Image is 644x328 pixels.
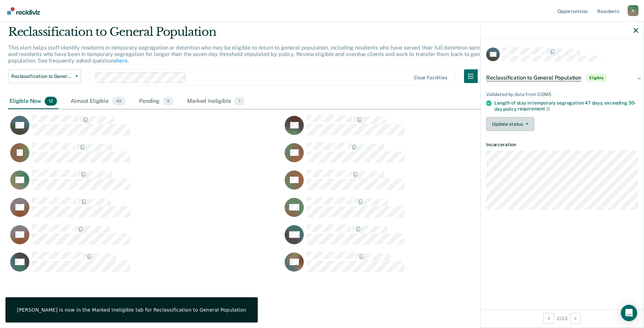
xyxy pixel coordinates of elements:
div: CaseloadOpportunityCell-0801785 [283,169,557,197]
div: Marked Ineligible [186,94,246,109]
span: requirement [518,106,550,111]
div: CaseloadOpportunityCell-0447267 [283,224,557,251]
div: 2 / 13 [481,309,644,327]
span: 1 [234,97,244,106]
div: Reclassification to General Population [8,25,491,44]
div: Length of stay in temporary segregation 47 days, exceeding 30-day policy [494,100,638,112]
a: here [116,57,127,64]
span: Reclassification to General Population [11,73,73,79]
button: Update status [486,117,534,131]
div: CaseloadOpportunityCell-0955045 [283,142,557,169]
div: Open Intercom Messenger [621,305,637,321]
div: CaseloadOpportunityCell-0691981 [8,197,283,224]
div: CaseloadOpportunityCell-0830222 [8,115,283,142]
div: CaseloadOpportunityCell-0612001 [283,115,557,142]
div: CaseloadOpportunityCell-0851087 [283,197,557,224]
span: 0 [163,97,174,106]
p: This alert helps staff identify residents in temporary segregation or detention who may be eligib... [8,44,490,64]
div: CaseloadOpportunityCell-0740286 [8,224,283,251]
div: N [628,5,639,16]
img: Recidiviz [7,7,40,15]
div: Clear facilities [414,75,447,81]
span: Eligible [587,74,606,81]
div: Pending [138,94,175,109]
div: Almost Eligible [69,94,127,109]
div: CaseloadOpportunityCell-0886291 [8,169,283,197]
div: CaseloadOpportunityCell-0462832 [8,142,283,169]
div: Eligible Now [8,94,58,109]
button: Profile dropdown button [628,5,639,16]
div: [PERSON_NAME] is now in the Marked Ineligible tab for Reclassification to General Population [17,307,246,313]
dt: Incarceration [486,142,638,148]
button: Next Opportunity [570,313,581,324]
div: Reclassification to General PopulationEligible [481,67,644,89]
div: Validated by data from COMS [486,92,638,97]
div: CaseloadOpportunityCell-0316017 [8,251,283,279]
button: Previous Opportunity [543,313,554,324]
span: Reclassification to General Population [486,74,581,81]
div: CaseloadOpportunityCell-0873009 [283,251,557,279]
span: 40 [112,97,125,106]
span: 12 [45,97,57,106]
